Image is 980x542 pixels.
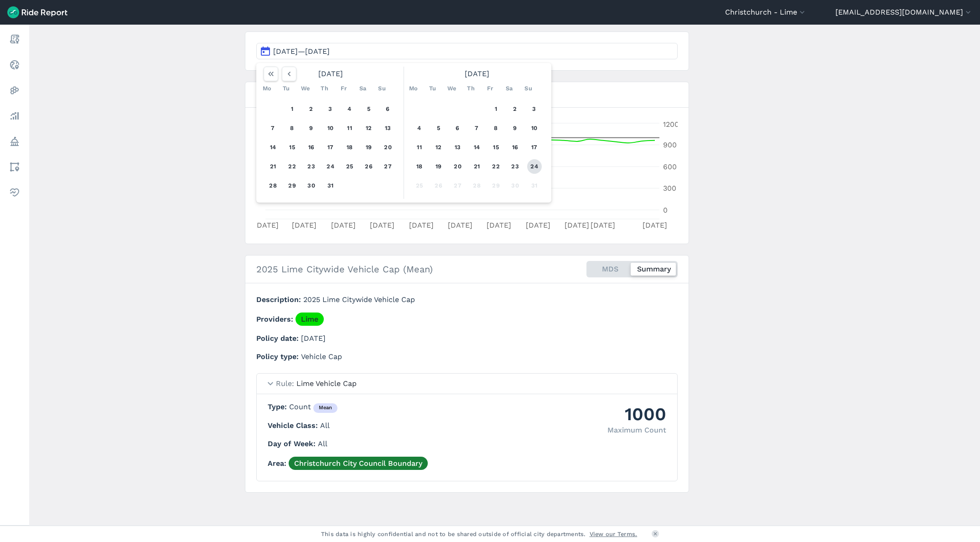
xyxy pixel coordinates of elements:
a: Health [6,184,23,201]
button: 4 [412,121,427,135]
h2: 2025 Lime Citywide Vehicle Cap (Mean) [256,262,433,276]
button: 16 [508,140,523,155]
button: 22 [489,159,503,174]
div: 1000 [607,401,666,427]
button: 18 [342,140,357,155]
button: 1 [285,102,300,116]
button: 12 [431,140,446,155]
tspan: 300 [663,184,676,193]
button: 29 [285,178,300,193]
button: 3 [323,102,338,116]
button: 24 [323,159,338,174]
div: Sa [356,81,370,96]
button: 20 [381,140,395,155]
div: Fr [483,81,498,96]
button: 27 [451,178,465,193]
div: Fr [337,81,351,96]
div: Su [375,81,389,96]
tspan: 1200 [663,120,679,129]
button: 7 [266,121,280,135]
button: 28 [266,178,280,193]
tspan: [DATE] [643,221,667,229]
h3: Compliance for 2025 Lime Citywide Vehicle Cap (Mean) [245,82,689,108]
div: Maximum Count [607,425,666,436]
div: Su [521,81,536,96]
span: Lime Vehicle Cap [296,379,357,388]
button: 26 [431,178,446,193]
span: All [318,439,327,448]
button: 30 [508,178,523,193]
button: 12 [362,121,376,135]
span: Vehicle Cap [301,352,342,361]
div: Mo [260,81,275,96]
button: 9 [304,121,319,135]
tspan: [DATE] [409,221,433,229]
button: 23 [508,159,523,174]
button: 24 [527,159,542,174]
button: 11 [412,140,427,155]
button: 8 [489,121,503,135]
button: 15 [489,140,503,155]
span: Type [268,402,289,411]
button: 10 [527,121,542,135]
button: 23 [304,159,319,174]
button: 16 [304,140,319,155]
a: Christchurch City Council Boundary [289,457,428,470]
span: All [320,421,330,430]
button: 19 [362,140,376,155]
tspan: [DATE] [525,221,550,229]
button: 13 [451,140,465,155]
button: 10 [323,121,338,135]
button: 31 [527,178,542,193]
span: Vehicle Class [268,421,320,430]
button: 17 [527,140,542,155]
tspan: [DATE] [292,221,316,229]
tspan: [DATE] [565,221,589,229]
tspan: [DATE] [254,221,279,229]
img: Ride Report [7,6,67,18]
button: 25 [342,159,357,174]
div: Sa [502,81,517,96]
span: Policy date [256,334,301,343]
button: 20 [451,159,465,174]
tspan: 900 [663,141,677,149]
tspan: 600 [663,162,677,171]
button: 19 [431,159,446,174]
span: [DATE] [301,334,326,343]
button: Christchurch - Lime [725,7,807,18]
button: 5 [431,121,446,135]
button: 8 [285,121,300,135]
div: We [445,81,459,96]
div: Th [317,81,332,96]
tspan: [DATE] [448,221,472,229]
tspan: [DATE] [331,221,355,229]
button: 21 [266,159,280,174]
button: 25 [412,178,427,193]
button: 6 [451,121,465,135]
div: Tu [425,81,440,96]
a: Analyze [6,108,23,124]
div: [DATE] [260,67,401,81]
div: [DATE] [406,67,548,81]
div: We [298,81,313,96]
button: 2 [508,102,523,116]
button: 4 [342,102,357,116]
div: Tu [279,81,294,96]
button: 30 [304,178,319,193]
a: Heatmaps [6,82,23,99]
button: 11 [342,121,357,135]
tspan: [DATE] [591,221,615,229]
span: Count [289,402,337,411]
button: 18 [412,159,427,174]
tspan: 0 [663,206,668,214]
tspan: [DATE] [370,221,394,229]
button: 6 [381,102,395,116]
span: Rule [276,379,296,388]
div: Mo [406,81,421,96]
button: 15 [285,140,300,155]
tspan: [DATE] [487,221,511,229]
span: Description [256,295,303,304]
button: 29 [489,178,503,193]
button: 22 [285,159,300,174]
span: Day of Week [268,439,318,448]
